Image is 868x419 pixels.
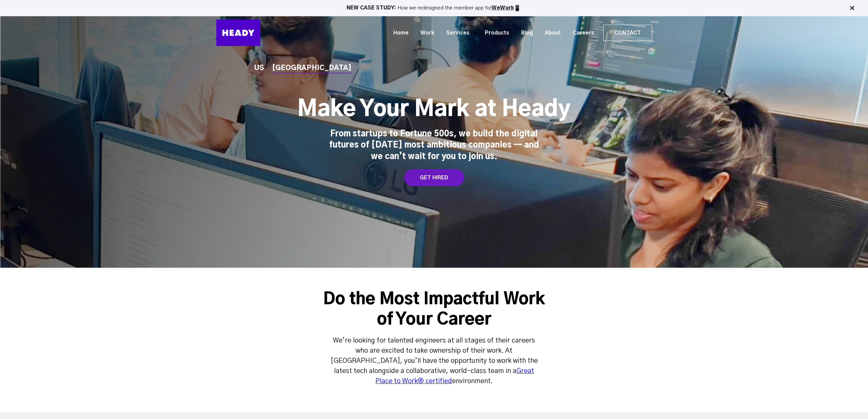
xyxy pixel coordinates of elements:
span: We’re looking for talented engineers at all stages of their careers who are excited to take owner... [331,337,538,374]
a: About [536,27,564,39]
span: environment. [452,378,493,384]
a: US [254,65,264,72]
a: GET HIRED [404,169,464,186]
img: Heady_Logo_Web-01 (1) [216,20,260,46]
p: How we redesigned the member app for [3,5,865,12]
a: Work [412,27,438,39]
a: Blog [513,27,536,39]
h3: Do the Most Impactful Work of Your Career [316,289,552,330]
div: Navigation Menu [267,25,652,41]
h1: Make Your Mark at Heady [297,96,571,123]
img: app emoji [514,5,521,12]
a: [GEOGRAPHIC_DATA] [272,65,352,72]
div: From startups to Fortune 500s, we build the digital futures of [DATE] most ambitious companies — ... [329,129,539,163]
a: Home [385,27,412,39]
strong: NEW CASE STUDY: [347,5,397,10]
a: Contact [604,25,652,41]
a: Great Place to Work® certified [375,370,534,384]
img: Close Bar [849,5,855,12]
a: WeWork [492,5,514,10]
a: Products [476,27,513,39]
a: Services [438,27,473,39]
a: Careers [564,27,598,39]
